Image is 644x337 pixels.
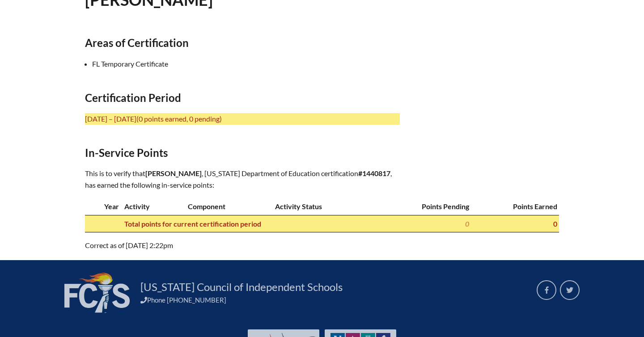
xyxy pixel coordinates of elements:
h2: Areas of Certification [85,36,400,49]
li: FL Temporary Certificate [92,58,407,70]
th: Activity [121,198,184,215]
th: Points Pending [377,198,471,215]
p: [DATE] – [DATE] [85,113,400,125]
p: Correct as of [DATE] 2:22pm [85,240,400,251]
th: Component [184,198,271,215]
th: Activity Status [271,198,377,215]
h2: In-Service Points [85,146,400,159]
img: FCIS_logo_white [64,273,130,313]
th: Year [85,198,121,215]
div: Phone [PHONE_NUMBER] [140,296,526,304]
b: #1440817 [358,169,390,177]
th: 0 [377,215,471,232]
th: Points Earned [471,198,559,215]
th: Total points for current certification period [121,215,377,232]
a: [US_STATE] Council of Independent Schools [137,280,346,294]
span: (0 points earned, 0 pending) [136,114,222,123]
span: [PERSON_NAME] [145,169,202,177]
th: 0 [471,215,559,232]
h2: Certification Period [85,91,400,104]
p: This is to verify that , [US_STATE] Department of Education certification , has earned the follow... [85,168,400,191]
